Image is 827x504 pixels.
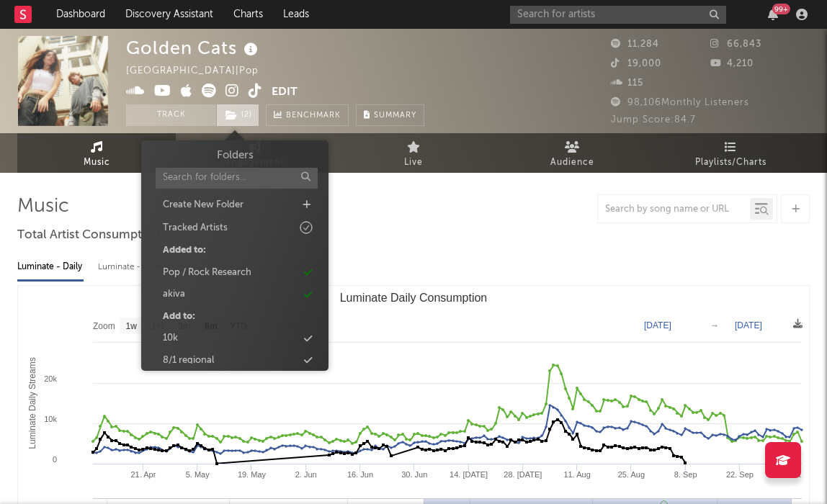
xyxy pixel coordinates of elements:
span: Total Artist Consumption [17,227,160,244]
button: Track [126,104,216,126]
span: Benchmark [286,107,341,125]
text: 28. [DATE] [504,470,542,479]
div: 99 + [772,4,790,14]
text: 22. Sep [726,470,754,479]
text: 5. May [186,470,210,479]
div: 10k [163,331,178,346]
input: Search for artists [510,6,726,24]
div: Add to: [163,310,195,324]
text: 1w [126,321,138,331]
text: 20k [44,374,57,383]
div: Pop / Rock Research [163,266,251,280]
text: 11. Aug [563,470,590,479]
a: Audience [493,133,651,173]
button: Edit [272,84,298,102]
text: 8. Sep [674,470,697,479]
text: Luminate Daily Streams [27,357,37,449]
div: Golden Cats [126,36,261,60]
a: Playlists/Charts [651,133,810,173]
text: 10k [44,415,57,423]
div: Tracked Artists [163,221,228,235]
text: 19. May [238,470,267,479]
span: 19,000 [611,59,661,68]
text: Zoom [93,321,115,331]
button: 99+ [768,9,778,20]
text: 0 [53,455,57,464]
span: ( 2 ) [216,104,259,126]
text: Luminate Daily Consumption [340,292,488,304]
button: Summary [356,104,424,126]
span: 66,843 [710,40,761,49]
div: 8/1 regional [163,354,214,368]
a: Live [334,133,493,173]
div: akiva [163,287,185,302]
input: Search for folders... [156,168,318,189]
text: [DATE] [644,320,671,330]
text: 21. Apr [130,470,156,479]
span: Music [84,154,110,171]
span: 98,106 Monthly Listeners [611,98,749,107]
text: 16. Jun [347,470,373,479]
text: 25. Aug [618,470,645,479]
span: 11,284 [611,40,659,49]
input: Search by song name or URL [598,204,750,215]
div: [GEOGRAPHIC_DATA] | Pop [126,63,275,80]
div: Create New Folder [163,198,243,212]
text: → [710,320,719,330]
text: [DATE] [735,320,762,330]
text: 30. Jun [401,470,427,479]
div: Added to: [163,243,206,258]
button: (2) [217,104,259,126]
a: Benchmark [266,104,349,126]
div: Luminate - Weekly [98,255,174,279]
span: Live [404,154,423,171]
span: 4,210 [710,59,754,68]
div: Luminate - Daily [17,255,84,279]
span: Playlists/Charts [695,154,766,171]
a: Music [17,133,176,173]
h3: Folders [217,148,254,164]
a: Engagement [176,133,334,173]
text: 2. Jun [295,470,317,479]
span: Audience [550,154,594,171]
span: Summary [374,112,416,120]
span: Jump Score: 84.7 [611,115,696,125]
text: 14. [DATE] [450,470,488,479]
span: 115 [611,78,643,88]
